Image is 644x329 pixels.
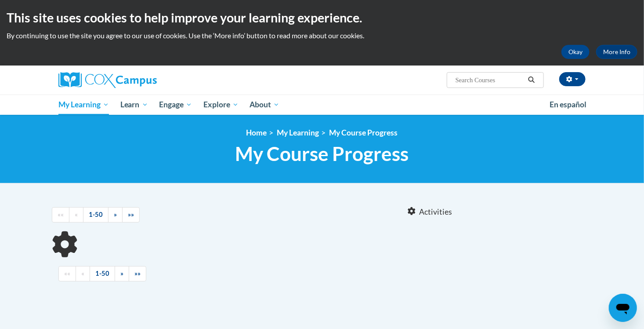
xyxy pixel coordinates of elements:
[235,142,409,165] span: My Course Progress
[419,207,452,217] span: Activities
[58,72,225,88] a: Cox Campus
[153,95,198,115] a: Engage
[134,270,141,277] span: »»
[120,270,123,277] span: »
[129,266,146,281] a: End
[455,75,525,85] input: Search Courses
[609,294,637,322] iframe: Button to launch messaging window, conversation in progress
[52,207,69,223] a: Begining
[246,128,267,137] a: Home
[58,99,109,110] span: My Learning
[7,31,637,40] p: By continuing to use the site you agree to our use of cookies. Use the ‘More info’ button to read...
[122,207,140,223] a: End
[544,95,592,114] a: En español
[159,99,192,110] span: Engage
[525,75,538,85] button: Search
[198,95,244,115] a: Explore
[45,95,599,115] div: Main menu
[108,207,123,223] a: Next
[75,211,78,218] span: «
[76,266,90,281] a: Previous
[7,9,637,26] h2: This site uses cookies to help improve your learning experience.
[329,128,398,137] a: My Course Progress
[115,95,154,115] a: Learn
[277,128,319,137] a: My Learning
[64,270,70,277] span: ««
[115,266,129,281] a: Next
[90,266,115,281] a: 1-50
[550,100,586,109] span: En español
[120,99,148,110] span: Learn
[244,95,286,115] a: About
[58,211,64,218] span: ««
[250,99,279,110] span: About
[83,207,109,223] a: 1-50
[596,45,637,59] a: More Info
[69,207,83,223] a: Previous
[81,270,84,277] span: «
[58,266,76,281] a: Begining
[128,211,134,218] span: »»
[561,45,590,59] button: Okay
[58,72,157,88] img: Cox Campus
[559,72,586,86] button: Account Settings
[203,99,239,110] span: Explore
[114,211,117,218] span: »
[53,95,115,115] a: My Learning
